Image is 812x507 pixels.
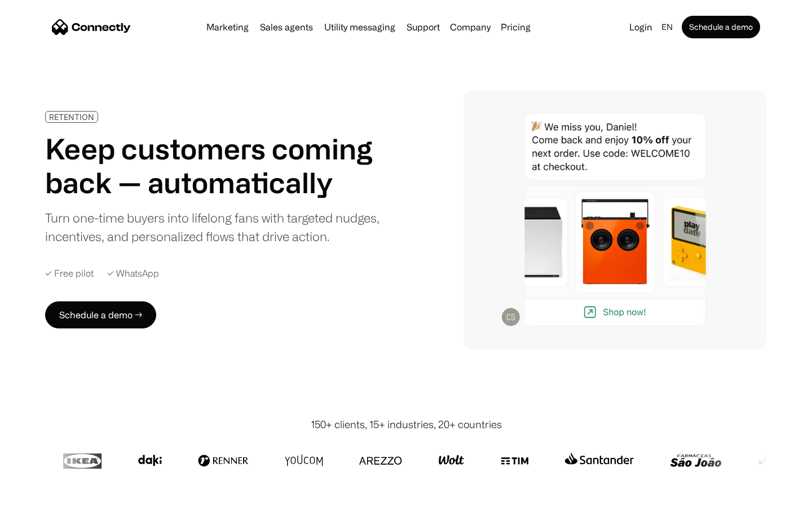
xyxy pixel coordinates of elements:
[202,23,253,32] a: Marketing
[49,113,94,121] div: RETENTION
[45,208,388,246] div: Turn one-time buyers into lifelong fans with targeted nudges, incentives, and personalized flows ...
[682,16,760,38] a: Schedule a demo
[402,23,444,32] a: Support
[45,132,388,199] h1: Keep customers coming back — automatically
[661,19,673,35] div: en
[11,486,68,503] aside: Language selected: English
[625,19,657,35] a: Login
[23,487,68,503] ul: Language list
[320,23,400,32] a: Utility messaging
[45,301,156,328] a: Schedule a demo →
[450,19,491,35] div: Company
[255,23,317,32] a: Sales agents
[311,417,502,432] div: 150+ clients, 15+ industries, 20+ countries
[496,23,535,32] a: Pricing
[45,268,94,279] div: ✓ Free pilot
[107,268,159,279] div: ✓ WhatsApp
